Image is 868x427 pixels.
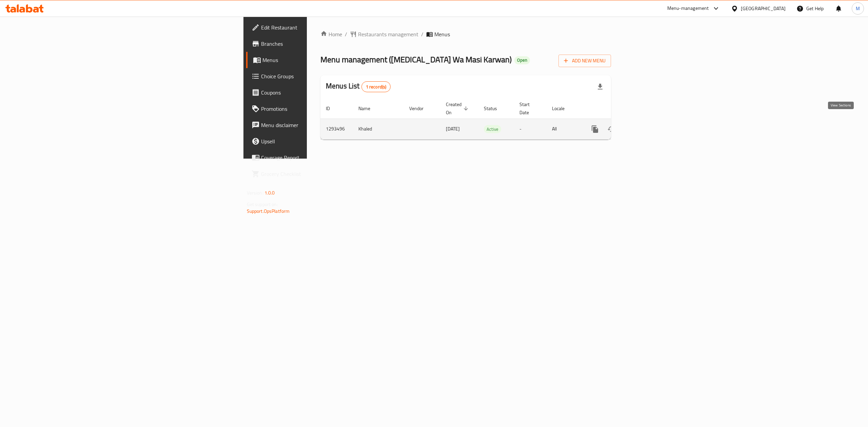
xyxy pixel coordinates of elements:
[326,104,339,113] span: ID
[261,170,383,178] span: Grocery Checklist
[261,23,383,32] span: Edit Restaurant
[409,104,432,113] span: Vendor
[361,81,391,92] div: Total records count
[358,104,379,113] span: Name
[246,84,389,101] a: Coupons
[320,98,657,140] table: enhanced table
[246,52,389,68] a: Menus
[446,100,470,117] span: Created On
[587,121,603,137] button: more
[434,30,450,38] span: Menus
[246,19,389,36] a: Edit Restaurant
[261,121,383,129] span: Menu disclaimer
[741,5,786,12] div: [GEOGRAPHIC_DATA]
[247,207,290,216] a: Support.OpsPlatform
[514,57,530,63] span: Open
[603,121,619,137] button: Change Status
[326,81,391,92] h2: Menus List
[247,188,263,197] span: Version:
[320,52,512,67] span: Menu management ( [MEDICAL_DATA] Wa Masi Karwan )
[261,154,383,162] span: Coverage Report
[246,149,389,166] a: Coverage Report
[484,125,501,133] span: Active
[261,105,383,113] span: Promotions
[246,166,389,182] a: Grocery Checklist
[246,117,389,133] a: Menu disclaimer
[261,137,383,145] span: Upsell
[446,124,460,133] span: [DATE]
[421,30,423,38] li: /
[592,79,608,95] div: Export file
[484,125,501,133] div: Active
[558,55,611,67] button: Add New Menu
[564,57,606,65] span: Add New Menu
[362,84,391,90] span: 1 record(s)
[264,188,275,197] span: 1.0.0
[514,119,547,139] td: -
[261,40,383,48] span: Branches
[261,72,383,80] span: Choice Groups
[519,100,538,117] span: Start Date
[246,68,389,84] a: Choice Groups
[552,104,573,113] span: Locale
[246,36,389,52] a: Branches
[246,101,389,117] a: Promotions
[547,119,581,139] td: All
[484,104,506,113] span: Status
[514,56,530,64] div: Open
[856,5,860,12] span: M
[262,56,383,64] span: Menus
[247,200,278,209] span: Get support on:
[667,4,709,13] div: Menu-management
[581,98,657,119] th: Actions
[320,30,611,38] nav: breadcrumb
[261,88,383,97] span: Coupons
[246,133,389,149] a: Upsell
